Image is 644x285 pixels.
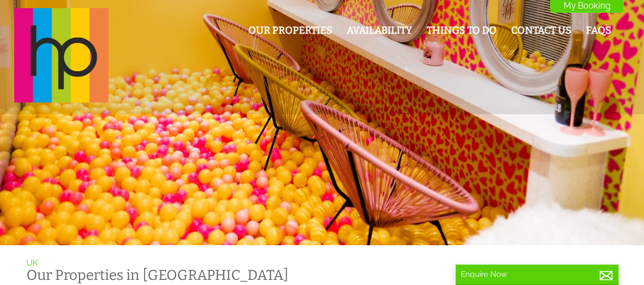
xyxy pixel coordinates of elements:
[511,24,572,36] a: Contact Us
[248,24,332,36] a: Our Properties
[427,24,497,36] a: Things To Do
[347,24,412,36] a: Availability
[14,8,108,102] img: Halula Properties
[586,24,611,36] a: FAQs
[26,267,411,283] h1: Our Properties in [GEOGRAPHIC_DATA]
[26,258,38,268] a: UK
[461,270,613,279] p: Enquire Now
